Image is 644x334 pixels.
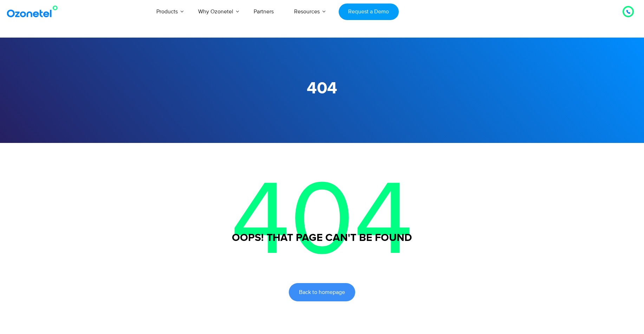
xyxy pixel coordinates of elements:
[299,289,345,295] span: Back to homepage
[103,79,542,98] h1: 404
[103,231,542,245] h3: Oops! That page can't be found
[103,143,542,301] p: 404
[289,283,355,301] a: Back to homepage
[339,4,399,20] a: Request a Demo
